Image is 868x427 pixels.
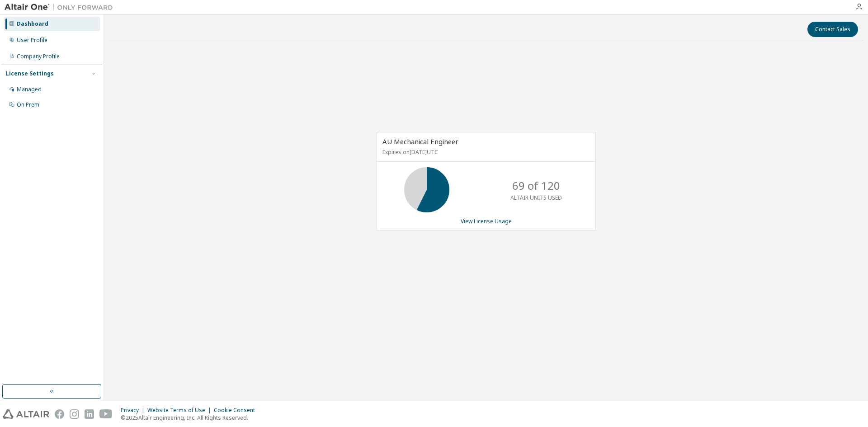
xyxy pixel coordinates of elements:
img: youtube.svg [99,409,113,419]
p: © 2025 Altair Engineering, Inc. All Rights Reserved. [121,414,260,422]
div: User Profile [17,37,47,44]
div: License Settings [6,70,54,77]
div: On Prem [17,101,39,108]
a: View License Usage [461,217,512,225]
p: 69 of 120 [512,178,560,193]
div: Cookie Consent [214,407,260,414]
div: Website Terms of Use [147,407,214,414]
div: Managed [17,86,42,93]
div: Company Profile [17,53,60,60]
img: instagram.svg [70,409,79,419]
div: Privacy [121,407,147,414]
img: linkedin.svg [85,409,94,419]
p: Expires on [DATE] UTC [382,148,588,156]
p: ALTAIR UNITS USED [510,194,562,202]
img: Altair One [5,3,118,12]
div: Dashboard [17,20,48,28]
button: Contact Sales [807,22,858,37]
img: facebook.svg [55,409,64,419]
img: altair_logo.svg [3,409,49,419]
span: AU Mechanical Engineer [382,137,458,146]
